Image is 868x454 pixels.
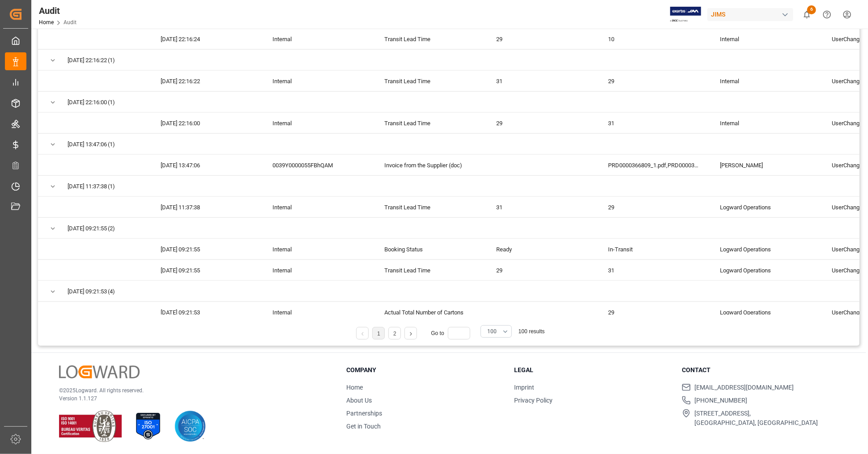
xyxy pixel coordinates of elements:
[709,260,821,280] div: Logward Operations
[682,365,838,375] h3: Contact
[108,218,115,239] span: (2)
[262,302,374,322] div: Internal
[597,302,709,322] div: 29
[709,113,821,133] div: Internal
[59,365,140,378] img: Logward Logo
[150,155,262,175] div: [DATE] 13:47:06
[514,397,553,404] a: Privacy Policy
[346,397,372,404] a: About Us
[262,113,374,133] div: Internal
[262,260,374,280] div: Internal
[709,155,821,175] div: [PERSON_NAME]
[262,155,374,175] div: 0039Y0000055FBhQAM
[132,411,164,442] img: ISO 27001 Certification
[709,302,821,322] div: Logward Operations
[150,260,262,280] div: [DATE] 09:21:55
[388,327,401,339] li: 2
[346,410,382,417] a: Partnerships
[485,29,597,49] div: 29
[485,197,597,217] div: 31
[374,29,485,49] div: Transit Lead Time
[817,4,837,25] button: Help Center
[108,50,115,71] span: (1)
[346,384,363,391] a: Home
[709,197,821,217] div: Logward Operations
[59,386,324,395] p: © 2025 Logward. All rights reserved.
[108,92,115,113] span: (1)
[485,260,597,280] div: 29
[374,239,485,259] div: Booking Status
[707,8,793,21] div: JIMS
[374,113,485,133] div: Transit Lead Time
[694,409,818,428] span: [STREET_ADDRESS], [GEOGRAPHIC_DATA], [GEOGRAPHIC_DATA]
[150,302,262,322] div: [DATE] 09:21:53
[68,218,107,239] span: [DATE] 09:21:55
[59,395,324,403] p: Version 1.1.127
[597,71,709,91] div: 29
[481,325,512,338] button: open menu
[597,113,709,133] div: 31
[39,19,54,25] a: Home
[374,260,485,280] div: Transit Lead Time
[372,327,385,339] li: 1
[709,71,821,91] div: Internal
[108,281,115,302] span: (4)
[68,50,107,71] span: [DATE] 22:16:22
[597,260,709,280] div: 31
[150,197,262,217] div: [DATE] 11:37:38
[709,239,821,259] div: Logward Operations
[597,239,709,259] div: In-Transit
[374,71,485,91] div: Transit Lead Time
[150,239,262,259] div: [DATE] 09:21:55
[519,328,545,335] span: 100 results
[694,383,794,392] span: [EMAIL_ADDRESS][DOMAIN_NAME]
[174,411,206,442] img: AICPA SOC
[797,4,817,25] button: show 6 new notifications
[108,176,115,197] span: (1)
[485,113,597,133] div: 29
[707,6,797,23] button: JIMS
[431,327,473,339] div: Go to
[374,197,485,217] div: Transit Lead Time
[262,197,374,217] div: Internal
[346,365,503,375] h3: Company
[150,113,262,133] div: [DATE] 22:16:00
[262,71,374,91] div: Internal
[807,5,816,14] span: 6
[393,331,396,337] a: 2
[709,29,821,49] div: Internal
[374,302,485,322] div: Actual Total Number of Cartons
[514,384,534,391] a: Imprint
[262,29,374,49] div: Internal
[108,134,115,155] span: (1)
[485,71,597,91] div: 31
[346,423,381,430] a: Get in Touch
[68,92,107,113] span: [DATE] 22:16:00
[68,134,107,155] span: [DATE] 13:47:06
[485,239,597,259] div: Ready
[262,239,374,259] div: Internal
[670,7,701,22] img: Exertis%20JAM%20-%20Email%20Logo.jpg_1722504956.jpg
[597,29,709,49] div: 10
[514,365,671,375] h3: Legal
[377,331,380,337] a: 1
[404,327,417,339] li: Next Page
[150,29,262,49] div: [DATE] 22:16:24
[68,176,107,197] span: [DATE] 11:37:38
[356,327,369,339] li: Previous Page
[487,327,497,335] span: 100
[374,155,485,175] div: Invoice from the Supplier (doc)
[39,4,77,17] div: Audit
[597,197,709,217] div: 29
[68,281,107,302] span: [DATE] 09:21:53
[59,411,122,442] img: ISO 9001 & ISO 14001 Certification
[150,71,262,91] div: [DATE] 22:16:22
[694,396,747,405] span: [PHONE_NUMBER]
[597,155,709,175] div: PRD0000366809_1.pdf,PRD0000366807_1.pdf,PRD0000366805_1.pdf,PRD0000366804_1.pdf,PRD0000366803_1.p...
